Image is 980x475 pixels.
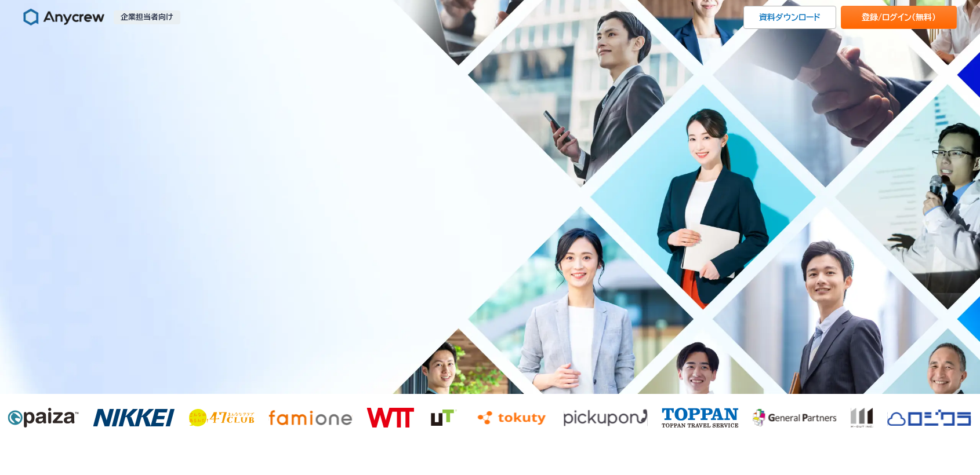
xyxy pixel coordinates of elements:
img: toppan [657,408,734,427]
img: General Partners [883,408,967,427]
a: 登録/ログイン（無料） [841,6,957,29]
img: Anycrew [23,8,104,27]
img: pickupon [559,408,643,427]
img: paiza [3,408,74,427]
img: tokuty [469,408,545,427]
img: m-out inc. [748,408,832,427]
span: （無料） [912,13,936,21]
img: nikkei [88,409,170,426]
img: ロジクラ [846,408,869,427]
img: wtt [362,408,409,427]
img: ut [423,408,455,427]
img: famione [264,408,348,427]
a: 資料ダウンロード [743,6,836,29]
img: 47club [184,409,250,426]
p: 企業担当者向け [114,10,180,24]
